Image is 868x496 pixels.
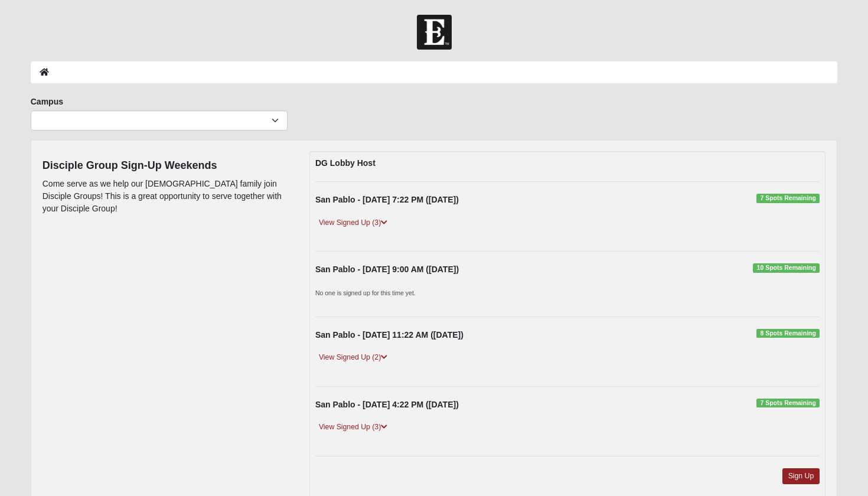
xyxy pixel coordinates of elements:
strong: DG Lobby Host [315,158,376,168]
a: View Signed Up (2) [315,351,391,364]
strong: San Pablo - [DATE] 4:22 PM ([DATE]) [315,400,459,409]
strong: San Pablo - [DATE] 11:22 AM ([DATE]) [315,330,464,340]
img: Church of Eleven22 Logo [417,15,452,50]
strong: San Pablo - [DATE] 9:00 AM ([DATE]) [315,265,459,274]
span: 8 Spots Remaining [756,329,820,338]
strong: San Pablo - [DATE] 7:22 PM ([DATE]) [315,195,459,204]
span: 7 Spots Remaining [756,194,820,203]
h4: Disciple Group Sign-Up Weekends [43,159,292,172]
span: 7 Spots Remaining [756,399,820,408]
span: 10 Spots Remaining [753,263,820,273]
p: Come serve as we help our [DEMOGRAPHIC_DATA] family join Disciple Groups! This is a great opportu... [43,178,292,215]
a: View Signed Up (3) [315,421,391,433]
small: No one is signed up for this time yet. [315,289,416,296]
label: Campus [31,96,63,107]
a: View Signed Up (3) [315,217,391,229]
a: Sign Up [782,468,820,484]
